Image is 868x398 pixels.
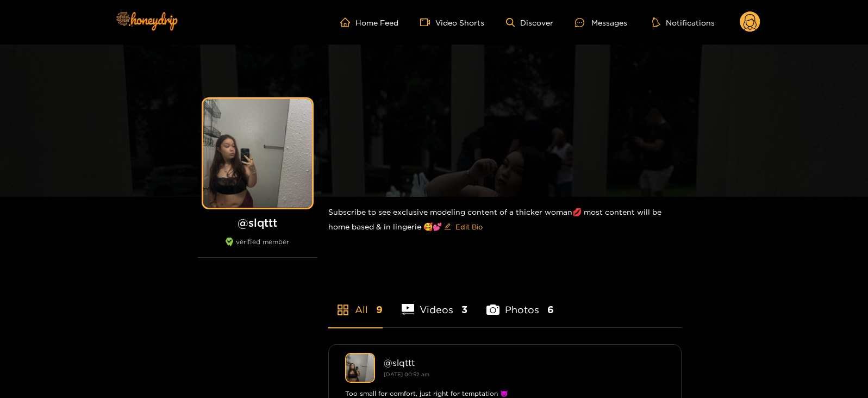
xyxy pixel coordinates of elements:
a: Home Feed [340,17,398,27]
span: 3 [461,303,467,316]
div: Subscribe to see exclusive modeling content of a thicker woman💋 most content will be home based &... [328,197,682,244]
small: [DATE] 00:52 am [384,371,429,377]
span: appstore [336,303,349,316]
h1: @ slqttt [198,216,317,229]
span: video-camera [420,17,435,27]
button: Notifications [649,17,718,28]
div: verified member [198,238,317,258]
div: @ slqttt [384,358,665,368]
li: Videos [402,278,468,327]
span: Edit Bio [455,221,483,232]
span: 9 [376,303,383,316]
li: Photos [486,278,554,327]
a: Discover [506,18,553,27]
span: 6 [547,303,554,316]
div: Messages [575,16,627,29]
button: editEdit Bio [442,218,485,235]
img: slqttt [345,353,375,383]
span: home [340,17,355,27]
span: edit [444,223,451,231]
li: All [328,278,383,327]
a: Video Shorts [420,17,484,27]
